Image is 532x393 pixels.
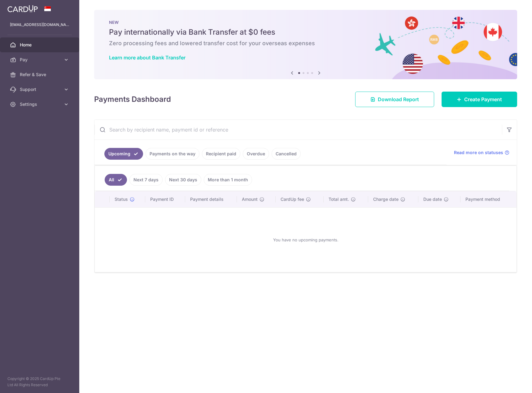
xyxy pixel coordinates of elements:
th: Payment details [185,191,237,207]
span: Charge date [373,196,399,202]
h4: Payments Dashboard [94,94,171,105]
img: Bank transfer banner [94,10,517,79]
span: Download Report [378,96,419,103]
span: Support [20,86,61,93]
a: Learn more about Bank Transfer [109,54,185,61]
a: Cancelled [272,148,301,160]
th: Payment method [460,191,517,207]
a: Overdue [243,148,269,160]
a: Read more on statuses [454,149,509,156]
h5: Pay internationally via Bank Transfer at $0 fees [109,27,502,37]
span: Settings [20,101,61,107]
span: Amount [242,196,258,202]
a: Upcoming [104,148,143,160]
a: Next 30 days [165,174,201,186]
span: Refer & Save [20,71,61,78]
span: Read more on statuses [454,149,503,156]
p: [EMAIL_ADDRESS][DOMAIN_NAME] [10,22,69,28]
span: Status [115,196,128,202]
p: NEW [109,20,502,25]
h6: Zero processing fees and lowered transfer cost for your overseas expenses [109,40,502,47]
div: You have no upcoming payments. [102,213,509,267]
span: Total amt. [329,196,349,202]
a: All [105,174,127,186]
a: Download Report [355,92,434,107]
th: Payment ID [145,191,185,207]
a: Recipient paid [202,148,240,160]
a: More than 1 month [204,174,252,186]
span: Home [20,42,61,48]
a: Next 7 days [129,174,163,186]
span: Due date [423,196,442,202]
img: CardUp [7,5,38,12]
span: Pay [20,57,61,63]
span: Create Payment [464,96,502,103]
span: CardUp fee [281,196,304,202]
a: Create Payment [442,92,517,107]
a: Payments on the way [146,148,199,160]
span: Help [14,4,27,10]
input: Search by recipient name, payment id or reference [94,120,502,140]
